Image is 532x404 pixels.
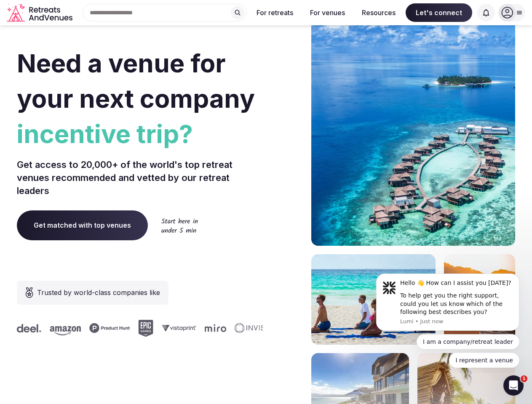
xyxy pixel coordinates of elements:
svg: Retreats and Venues company logo [7,3,74,22]
svg: Miro company logo [198,324,219,332]
img: woman sitting in back of truck with camels [444,254,515,345]
span: incentive trip? [17,116,263,151]
a: Get matched with top venues [17,210,148,240]
span: 1 [521,375,527,382]
button: For retreats [250,3,300,22]
span: Trusted by world-class companies like [37,287,160,298]
svg: Invisible company logo [227,323,274,333]
svg: Vistaprint company logo [155,324,189,332]
span: Let's connect [406,3,472,22]
img: Start here in under 5 min [161,218,198,233]
iframe: Intercom notifications message [364,266,532,373]
svg: Epic Games company logo [131,320,146,337]
button: For venues [303,3,352,22]
span: Need a venue for your next company [17,48,255,114]
button: Resources [355,3,402,22]
a: Visit the homepage [7,3,74,22]
iframe: Intercom live chat [503,375,524,396]
svg: Deel company logo [10,324,34,332]
img: yoga on tropical beach [311,254,436,345]
p: Get access to 20,000+ of the world's top retreat venues recommended and vetted by our retreat lea... [17,158,263,197]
